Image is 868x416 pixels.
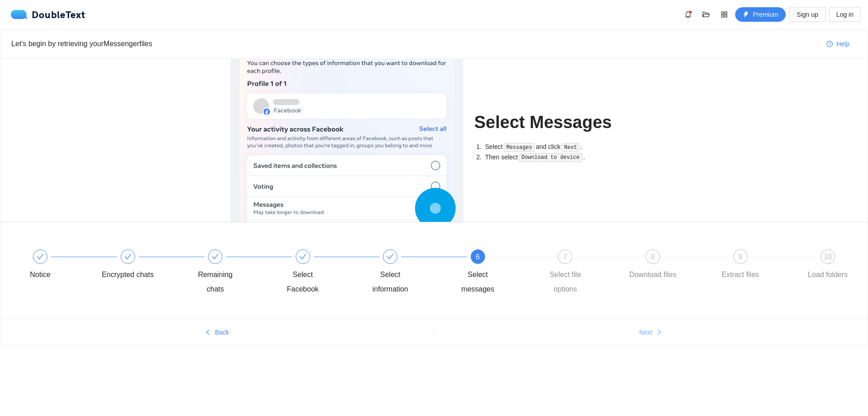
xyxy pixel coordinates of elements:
[124,253,132,260] span: check
[519,153,582,162] code: Download to device
[387,253,394,260] span: check
[563,253,567,261] span: 7
[364,268,416,296] div: Select information
[483,142,637,152] li: Select and click .
[836,10,854,19] span: Log in
[743,11,749,19] span: thunderbolt
[14,249,102,282] div: Notice
[452,249,539,296] div: 6Select messages
[826,41,833,48] span: question-circle
[753,10,778,19] span: Premium
[699,7,713,22] button: folder-open
[452,268,504,296] div: Select messages
[504,143,535,152] code: Messages
[30,268,50,282] div: Notice
[102,249,189,282] div: Encrypted chats
[639,327,652,337] span: Next
[215,327,229,337] span: Back
[656,329,662,336] span: right
[539,268,591,296] div: Select file options
[205,329,211,336] span: left
[11,10,32,19] img: logo
[364,249,452,296] div: Select information
[824,253,832,261] span: 10
[802,249,854,282] div: 10Load folders
[714,249,802,282] div: 9Extract files
[474,112,637,133] h1: Select Messages
[717,11,731,18] span: appstore
[277,249,364,296] div: Select Facebook
[651,253,655,261] span: 8
[735,7,786,22] button: thunderboltPremium
[629,268,676,282] div: Download files
[808,268,848,282] div: Load folders
[212,253,219,260] span: check
[11,10,85,19] div: DoubleText
[0,325,434,339] button: leftBack
[681,11,695,18] span: bell
[189,249,277,296] div: Remaining chats
[836,39,849,49] span: Help
[561,143,580,152] code: Next
[299,253,307,260] span: check
[434,325,868,339] button: Nextright
[102,268,154,282] div: Encrypted chats
[277,268,329,296] div: Select Facebook
[681,7,695,22] button: bell
[797,10,818,19] span: Sign up
[699,11,713,18] span: folder-open
[11,10,85,19] a: logoDoubleText
[189,268,241,296] div: Remaining chats
[627,249,714,282] div: 8Download files
[37,253,44,260] span: check
[738,253,742,261] span: 9
[483,152,637,163] li: Then select .
[722,268,759,282] div: Extract files
[717,7,731,22] button: appstore
[476,253,480,261] span: 6
[819,37,857,51] button: question-circleHelp
[789,7,825,22] button: Sign up
[539,249,627,296] div: 7Select file options
[11,38,819,49] div: Let's begin by retrieving your Messenger files
[829,7,861,22] button: Log in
